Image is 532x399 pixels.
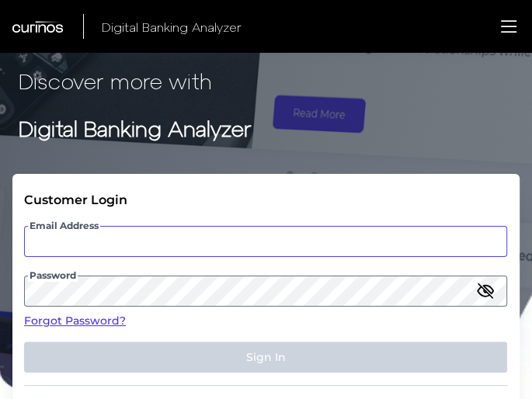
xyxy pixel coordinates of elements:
button: Sign In [24,342,507,373]
span: Email Address [28,220,100,232]
span: Digital Banking Analyzer [102,19,242,34]
strong: Digital Banking Analyzer [19,115,252,141]
a: Forgot Password? [24,313,507,329]
div: Customer Login [24,193,507,207]
p: Discover more with [19,65,513,97]
img: Curinos [12,21,64,33]
span: Password [28,269,78,282]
